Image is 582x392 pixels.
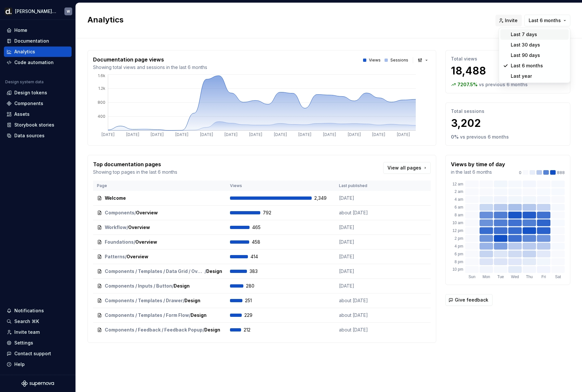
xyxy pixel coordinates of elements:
div: Last 30 days [511,42,540,48]
div: Last 6 months [511,62,543,69]
div: Last 90 days [511,52,540,59]
div: Last 7 days [511,31,537,38]
div: Suggestions [499,28,570,83]
div: Last year [511,73,532,79]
